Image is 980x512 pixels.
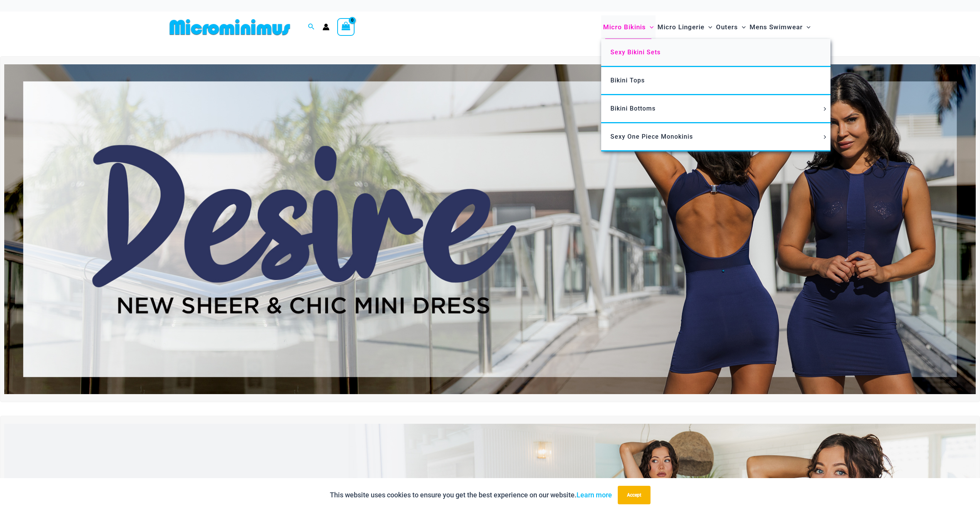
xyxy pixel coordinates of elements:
[603,17,646,37] span: Micro Bikinis
[323,24,329,30] a: Account icon link
[716,17,738,37] span: Outers
[601,15,656,39] a: Micro BikinisMenu ToggleMenu Toggle
[4,64,976,394] img: Desire me Navy Dress
[601,39,830,67] a: Sexy Bikini Sets
[714,15,748,39] a: OutersMenu ToggleMenu Toggle
[610,133,693,140] span: Sexy One Piece Monokinis
[337,18,355,36] a: View Shopping Cart, empty
[803,17,810,37] span: Menu Toggle
[820,135,829,139] span: Menu Toggle
[600,14,814,40] nav: Site Navigation
[704,17,712,37] span: Menu Toggle
[657,17,704,37] span: Micro Lingerie
[601,95,830,123] a: Bikini BottomsMenu ToggleMenu Toggle
[738,17,746,37] span: Menu Toggle
[646,17,654,37] span: Menu Toggle
[166,18,293,36] img: MM SHOP LOGO FLAT
[820,107,829,111] span: Menu Toggle
[750,17,803,37] span: Mens Swimwear
[577,491,612,499] a: Learn more
[601,67,830,95] a: Bikini Tops
[610,49,661,56] span: Sexy Bikini Sets
[330,489,612,501] p: This website uses cookies to ensure you get the best experience on our website.
[748,15,812,39] a: Mens SwimwearMenu ToggleMenu Toggle
[610,105,656,112] span: Bikini Bottoms
[601,123,830,151] a: Sexy One Piece MonokinisMenu ToggleMenu Toggle
[610,77,645,84] span: Bikini Tops
[308,22,315,32] a: Search icon link
[618,486,651,504] button: Accept
[656,15,714,39] a: Micro LingerieMenu ToggleMenu Toggle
